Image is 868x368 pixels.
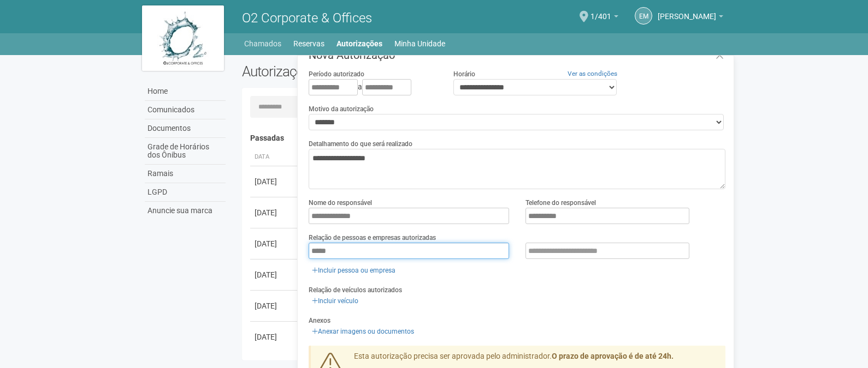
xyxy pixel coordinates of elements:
[255,207,295,218] div: [DATE]
[336,36,382,51] a: Autorizações
[309,285,402,295] label: Relação de veículos autorizados
[255,238,295,249] div: [DATE]
[309,198,372,208] label: Nome do responsável
[658,2,716,21] span: Eloisa Mazoni Guntzel
[142,5,224,71] img: logo.jpg
[658,14,723,22] a: [PERSON_NAME]
[255,331,295,342] div: [DATE]
[244,36,281,51] a: Chamados
[250,148,299,166] th: Data
[145,202,226,220] a: Anuncie sua marca
[309,233,436,243] label: Relação de pessoas e empresas autorizadas
[309,295,362,307] a: Incluir veículo
[309,264,399,276] a: Incluir pessoa ou empresa
[525,198,596,208] label: Telefone do responsável
[309,316,330,325] label: Anexos
[394,36,445,51] a: Minha Unidade
[293,36,324,51] a: Reservas
[255,300,295,311] div: [DATE]
[242,63,476,80] h2: Autorizações
[453,69,475,79] label: Horário
[591,14,618,22] a: 1/401
[635,7,652,25] a: EM
[309,139,412,149] label: Detalhamento do que será realizado
[552,352,674,360] strong: O prazo de aprovação é de até 24h.
[145,82,226,101] a: Home
[591,2,611,21] span: 1/401
[309,79,436,95] div: a
[309,50,725,61] h3: Nova Autorização
[309,104,374,114] label: Motivo da autorização
[145,165,226,183] a: Ramais
[145,101,226,119] a: Comunicados
[568,70,617,77] a: Ver as condições
[145,183,226,202] a: LGPD
[255,269,295,280] div: [DATE]
[309,325,417,337] a: Anexar imagens ou documentos
[255,176,295,187] div: [DATE]
[145,119,226,138] a: Documentos
[145,138,226,165] a: Grade de Horários dos Ônibus
[242,10,372,26] span: O2 Corporate & Offices
[250,134,718,142] h4: Passadas
[309,69,364,79] label: Período autorizado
